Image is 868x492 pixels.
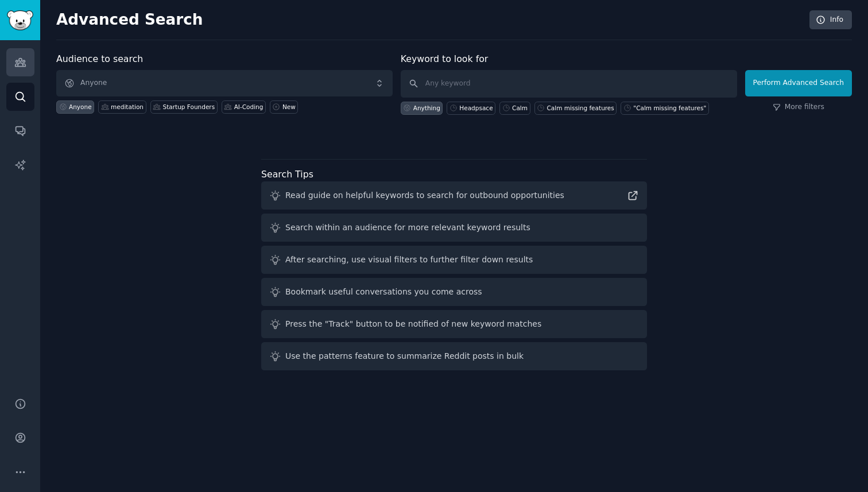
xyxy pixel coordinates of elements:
div: Bookmark useful conversations you come across [285,286,482,298]
a: More filters [773,102,824,113]
div: Headpsace [459,104,493,112]
div: After searching, use visual filters to further filter down results [285,254,533,266]
div: Search within an audience for more relevant keyword results [285,222,530,234]
a: Info [809,10,852,30]
div: Press the "Track" button to be notified of new keyword matches [285,318,541,330]
div: Anything [413,104,440,112]
button: Anyone [56,70,393,96]
div: AI-Coding [234,103,263,111]
div: Use the patterns feature to summarize Reddit posts in bulk [285,350,524,362]
h2: Advanced Search [56,11,803,29]
label: Keyword to look for [401,53,489,64]
div: New [282,103,296,111]
div: Anyone [69,103,92,111]
div: meditation [111,103,144,111]
label: Audience to search [56,53,143,64]
div: Calm missing features [547,104,614,112]
input: Any keyword [401,70,737,98]
div: "Calm missing features" [633,104,706,112]
div: Calm [512,104,528,112]
img: GummySearch logo [7,10,33,30]
label: Search Tips [261,169,313,180]
button: Perform Advanced Search [745,70,852,96]
div: Startup Founders [163,103,215,111]
a: New [270,100,298,114]
div: Read guide on helpful keywords to search for outbound opportunities [285,189,564,202]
